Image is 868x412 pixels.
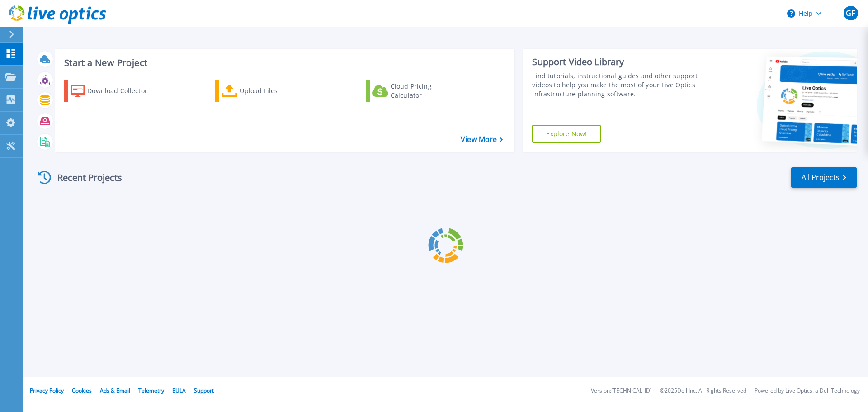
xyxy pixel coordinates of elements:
li: Version: [TECHNICAL_ID] [591,388,652,394]
div: Find tutorials, instructional guides and other support videos to help you make the most of your L... [532,71,702,99]
a: Privacy Policy [30,387,64,394]
h3: Start a New Project [64,58,503,68]
li: Powered by Live Optics, a Dell Technology [755,388,860,394]
a: EULA [172,387,186,394]
a: Cookies [72,387,92,394]
div: Support Video Library [532,56,702,68]
a: Cloud Pricing Calculator [366,80,467,102]
div: Recent Projects [35,166,134,189]
a: All Projects [791,167,857,188]
span: GF [846,9,855,17]
a: View More [461,135,503,144]
a: Download Collector [64,80,165,102]
a: Ads & Email [100,387,130,394]
a: Upload Files [215,80,316,102]
div: Upload Files [240,82,312,100]
a: Telemetry [138,387,164,394]
div: Download Collector [87,82,160,100]
li: © 2025 Dell Inc. All Rights Reserved [660,388,746,394]
a: Explore Now! [532,125,601,143]
a: Support [194,387,214,394]
div: Cloud Pricing Calculator [391,82,463,100]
